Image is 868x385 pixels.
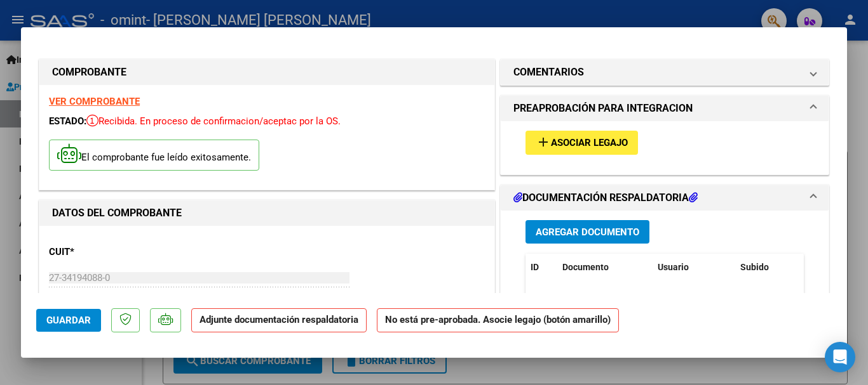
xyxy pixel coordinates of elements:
button: Asociar Legajo [526,131,638,154]
mat-expansion-panel-header: COMENTARIOS [501,60,829,85]
span: ID [531,262,539,272]
datatable-header-cell: ID [526,254,557,281]
mat-expansion-panel-header: PREAPROBACIÓN PARA INTEGRACION [501,96,829,121]
p: CUIT [49,245,180,259]
span: Agregar Documento [536,226,639,238]
h1: COMENTARIOS [513,65,584,80]
button: Guardar [36,309,101,332]
strong: No está pre-aprobada. Asocie legajo (botón amarillo) [377,308,619,333]
datatable-header-cell: Subido [735,254,799,281]
span: Usuario [658,262,689,272]
p: El comprobante fue leído exitosamente. [49,140,259,171]
a: VER COMPROBANTE [49,96,140,107]
datatable-header-cell: Documento [557,254,653,281]
h1: DOCUMENTACIÓN RESPALDATORIA [513,190,698,206]
strong: DATOS DEL COMPROBANTE [52,207,182,219]
span: Subido [740,262,769,272]
span: Guardar [46,315,91,326]
datatable-header-cell: Usuario [653,254,735,281]
span: Documento [562,262,609,272]
span: Asociar Legajo [551,138,628,149]
span: Recibida. En proceso de confirmacion/aceptac por la OS. [86,115,341,127]
strong: COMPROBANTE [52,66,126,78]
mat-icon: add [536,134,551,150]
div: PREAPROBACIÓN PARA INTEGRACION [501,121,829,174]
mat-expansion-panel-header: DOCUMENTACIÓN RESPALDATORIA [501,185,829,211]
strong: Adjunte documentación respaldatoria [200,314,358,325]
div: Open Intercom Messenger [825,342,855,372]
h1: PREAPROBACIÓN PARA INTEGRACION [513,101,693,116]
span: ESTADO: [49,115,86,127]
button: Agregar Documento [526,220,649,244]
datatable-header-cell: Acción [799,254,862,281]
